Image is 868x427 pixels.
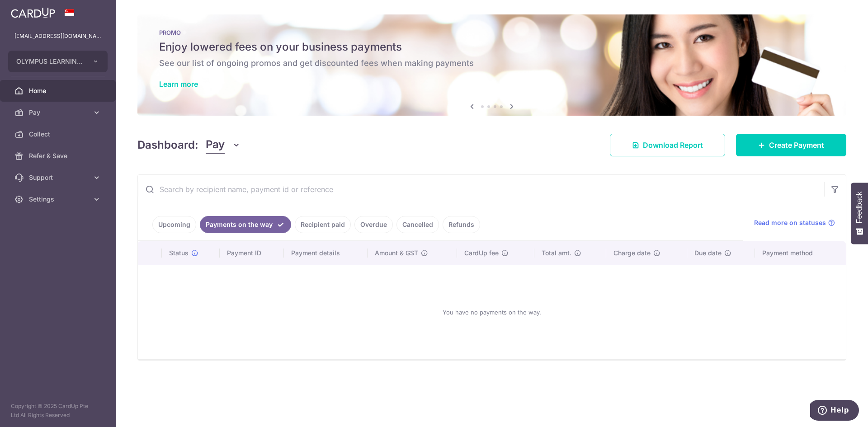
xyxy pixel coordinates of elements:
[29,86,89,95] span: Home
[354,216,393,233] a: Overdue
[137,14,846,116] img: Latest Promos Banner
[851,183,868,244] button: Feedback - Show survey
[396,216,439,233] a: Cancelled
[159,29,825,36] p: PROMO
[643,140,703,150] span: Download Report
[755,241,846,265] th: Payment method
[443,216,480,233] a: Refunds
[769,140,824,150] span: Create Payment
[855,192,863,223] span: Feedback
[206,136,241,154] button: Pay
[220,241,284,265] th: Payment ID
[610,134,725,156] a: Download Report
[149,272,835,352] div: You have no payments on the way.
[464,249,499,258] span: CardUp fee
[16,57,83,66] span: OLYMPUS LEARNING ACADEMY PTE LTD
[11,7,55,18] img: CardUp
[29,108,89,117] span: Pay
[736,134,846,156] a: Create Payment
[8,51,108,72] button: OLYMPUS LEARNING ACADEMY PTE LTD
[137,137,198,153] h4: Dashboard:
[159,80,198,89] a: Learn more
[542,249,571,258] span: Total amt.
[159,58,825,69] h6: See our list of ongoing promos and get discounted fees when making payments
[810,400,859,422] iframe: Opens a widget where you can find more information
[169,249,189,258] span: Status
[206,136,225,154] span: Pay
[375,249,418,258] span: Amount & GST
[29,151,89,160] span: Refer & Save
[159,40,825,54] h5: Enjoy lowered fees on your business payments
[29,195,89,204] span: Settings
[754,218,835,227] a: Read more on statuses
[295,216,351,233] a: Recipient paid
[29,173,89,182] span: Support
[200,216,291,233] a: Payments on the way
[613,249,651,258] span: Charge date
[152,216,196,233] a: Upcoming
[14,32,101,41] p: [EMAIL_ADDRESS][DOMAIN_NAME]
[29,130,89,139] span: Collect
[754,218,826,227] span: Read more on statuses
[284,241,368,265] th: Payment details
[138,175,824,204] input: Search by recipient name, payment id or reference
[694,249,722,258] span: Due date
